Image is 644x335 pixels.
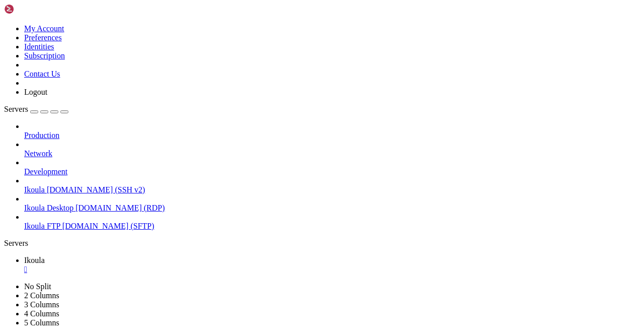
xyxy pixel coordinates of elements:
a: Network [24,149,640,158]
span: [DOMAIN_NAME] (SFTP) [62,222,154,230]
x-row: * Strictly confined Kubernetes makes edge and IoT secure. Learn how MicroK8s [4,115,513,124]
a: 3 Columns [24,300,59,309]
x-row: Expanded Security Maintenance for Applications is not enabled. [4,158,513,167]
a: Production [24,131,640,140]
x-row: Learn more about enabling ESM Apps service at [URL][DOMAIN_NAME] [4,210,513,218]
span: Ikoula Desktop [24,204,73,212]
span: [DOMAIN_NAME] (RDP) [75,204,165,212]
x-row: just raised the bar for easy, resilient and secure K8s cluster deployment. [4,124,513,132]
img: Shellngn [4,4,62,14]
a: Ikoula FTP [DOMAIN_NAME] (SFTP) [24,222,640,231]
span: plb@frhb95674flex [4,252,72,260]
li: Network [24,140,640,158]
a: 2 Columns [24,291,59,300]
a: My Account [24,24,64,33]
div: (21, 29) [93,252,97,261]
a: Identities [24,42,54,51]
a: 5 Columns [24,318,59,327]
x-row: Usage of /: 18.0% of 95.82GB Users logged in: 0 [4,81,513,90]
x-row: Swap usage: 0% [4,98,513,107]
x-row: * Support: [URL][DOMAIN_NAME] [4,38,513,47]
a:  [24,265,640,274]
div: Servers [4,239,640,248]
x-row: Last login: [DATE] from [TECHNICAL_ID] [4,244,513,252]
span: Ikoula [24,185,45,194]
span: Ikoula FTP [24,222,60,230]
span: Ikoula [24,256,45,264]
span: [DOMAIN_NAME] (SSH v2) [47,185,145,194]
x-row: [URL][DOMAIN_NAME] [4,141,513,150]
a: Servers [4,105,68,113]
x-row: *** System restart required *** [4,235,513,244]
span: Production [24,131,59,140]
x-row: Welcome to Ubuntu 24.04.3 LTS (GNU/Linux 6.8.0-78-generic x86_64) [4,4,513,13]
span: Development [24,167,67,176]
x-row: System information as of [DATE] [4,55,513,64]
li: Development [24,158,640,176]
a: Subscription [24,51,65,60]
x-row: Memory usage: 19% IPv4 address for eth0: [TECHNICAL_ID] [4,90,513,98]
a: No Split [24,282,51,291]
x-row: System load: 0.0 Processes: 171 [4,73,513,81]
x-row: To see these additional updates run: apt list --upgradable [4,184,513,192]
a: Contact Us [24,70,60,78]
a: Ikoula [24,256,640,274]
a: Preferences [24,33,62,42]
li: Production [24,122,640,140]
span: ~ [76,252,80,260]
li: Ikoula FTP [DOMAIN_NAME] (SFTP) [24,213,640,231]
x-row: : $ [4,252,513,261]
a: 4 Columns [24,309,59,318]
li: Ikoula [DOMAIN_NAME] (SSH v2) [24,176,640,194]
x-row: 10 updates can be applied immediately. [4,175,513,184]
x-row: * Management: [URL][DOMAIN_NAME] [4,30,513,38]
span: Network [24,149,52,158]
x-row: * Documentation: [URL][DOMAIN_NAME] [4,21,513,30]
a: Logout [24,88,47,96]
span: Servers [4,105,28,113]
a: Ikoula [DOMAIN_NAME] (SSH v2) [24,185,640,194]
a: Ikoula Desktop [DOMAIN_NAME] (RDP) [24,204,640,213]
a: Development [24,167,640,176]
li: Ikoula Desktop [DOMAIN_NAME] (RDP) [24,194,640,213]
x-row: 5 additional security updates can be applied with ESM Apps. [4,201,513,210]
